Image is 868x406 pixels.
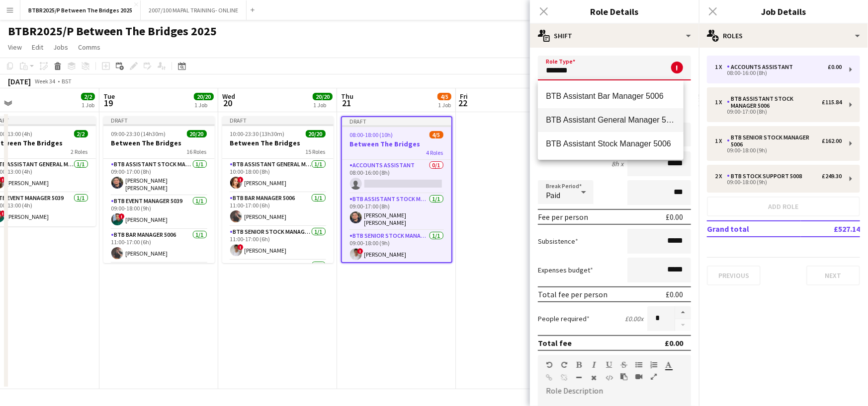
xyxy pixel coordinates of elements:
span: ! [238,177,244,183]
div: £0.00 [828,64,842,70]
div: £0.00 x [625,314,643,323]
a: View [4,41,26,54]
span: Paid [546,190,560,200]
button: Unordered List [635,361,642,369]
span: BTB Assistant Bar Manager 5006 [546,91,676,101]
span: 09:00-23:30 (14h30m) [111,130,166,137]
span: ! [238,244,244,250]
h3: Between The Bridges [103,138,215,147]
div: 2 x [715,173,727,180]
span: 19 [102,97,115,109]
div: BTB Senior Stock Manager 5006 [727,134,822,148]
span: 4 Roles [427,149,443,156]
button: Increase [675,306,691,319]
span: 16 Roles [187,148,207,155]
span: 15 Roles [306,148,326,155]
button: Ordered List [650,361,657,369]
div: Accounts Assistant [727,64,797,70]
app-job-card: Draft09:00-23:30 (14h30m)20/20Between The Bridges16 RolesBTB Assistant Stock Manager 50061/109:00... [103,116,215,263]
div: 1 x [715,64,727,70]
app-card-role: BTB Bar Manager 50061/111:00-17:00 (6h)[PERSON_NAME] [103,229,215,263]
div: BST [62,77,72,85]
span: 4/5 [437,93,451,100]
span: Fri [460,92,468,101]
button: 2007/100 MAPAL TRAINING- ONLINE [141,0,247,20]
span: 21 [340,97,353,109]
label: Subsistence [538,237,578,246]
button: Fullscreen [650,373,657,381]
button: Undo [546,361,553,369]
label: Expenses budget [538,266,593,274]
div: BTB Assistant Stock Manager 5006 [727,95,822,109]
h3: Job Details [699,5,868,18]
button: HTML Code [606,374,612,382]
button: Horizontal Line [576,374,583,382]
span: 20/20 [194,93,214,100]
app-card-role: BTB Senior Stock Manager 50061/111:00-17:00 (6h)![PERSON_NAME] [222,226,334,260]
button: Paste as plain text [620,373,627,381]
td: £527.14 [801,221,860,237]
app-card-role: BTB Senior Stock Manager 50061/109:00-18:00 (9h)![PERSON_NAME] [342,230,451,264]
div: £0.00 [666,212,683,222]
div: 1 Job [194,101,213,109]
div: 09:00-18:00 (9h) [715,180,842,185]
span: Tue [103,92,115,101]
div: £0.00 [665,338,683,348]
app-card-role: BTB Assistant Stock Manager 50061/109:00-17:00 (8h)[PERSON_NAME] [PERSON_NAME] [342,194,451,230]
button: Italic [591,361,598,369]
div: Draft [103,116,215,124]
app-job-card: Draft10:00-23:30 (13h30m)20/20Between The Bridges15 RolesBTB Assistant General Manager 50061/110:... [222,116,334,263]
app-card-role: Accounts Assistant0/108:00-16:00 (8h) [342,160,451,194]
span: ! [119,213,125,219]
span: 2 Roles [71,148,88,155]
div: Fee per person [538,212,588,222]
span: BTB Assistant General Manager 5006 [546,115,676,125]
td: Grand total [707,221,801,237]
a: Jobs [49,41,72,54]
button: Strikethrough [620,361,627,369]
app-job-card: Draft08:00-18:00 (10h)4/5Between The Bridges4 RolesAccounts Assistant0/108:00-16:00 (8h) BTB Assi... [341,116,452,263]
div: BTB Stock support 5008 [727,173,806,180]
div: 09:00-18:00 (9h) [715,148,842,153]
label: People required [538,314,590,323]
button: Redo [561,361,568,369]
div: Draft [342,117,451,125]
button: BTBR2025/P Between The Bridges 2025 [20,0,141,20]
div: 08:00-16:00 (8h) [715,70,842,75]
span: 08:00-18:00 (10h) [350,131,393,138]
span: 2/2 [74,130,88,137]
span: View [8,43,22,52]
span: BTB Assistant Stock Manager 5006 [546,139,676,148]
span: ! [357,248,363,254]
span: 20/20 [187,130,207,137]
app-card-role: BTB Bar Staff 50082/2 [222,260,334,308]
div: £115.84 [822,99,842,106]
span: 4/5 [430,131,443,138]
div: Draft [222,116,334,124]
div: £249.30 [822,173,842,180]
h3: Between The Bridges [222,138,334,147]
div: Total fee per person [538,289,608,299]
div: 8h x [611,159,623,168]
span: Comms [78,43,100,52]
span: Jobs [53,43,68,52]
div: Roles [699,24,868,48]
span: Week 34 [33,77,58,85]
div: 1 Job [438,101,451,109]
button: Clear Formatting [591,374,598,382]
span: 20/20 [313,93,333,100]
span: Edit [32,43,43,52]
div: [DATE] [8,76,31,86]
app-card-role: BTB Bar Manager 50061/111:00-17:00 (6h)[PERSON_NAME] [222,193,334,226]
span: Wed [222,92,235,101]
span: 2/2 [81,93,95,100]
h3: Role Details [530,5,699,18]
span: 20/20 [306,130,326,137]
div: £162.00 [822,137,842,144]
div: £0.00 [666,289,683,299]
div: 09:00-17:00 (8h) [715,109,842,114]
div: 1 x [715,99,727,106]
